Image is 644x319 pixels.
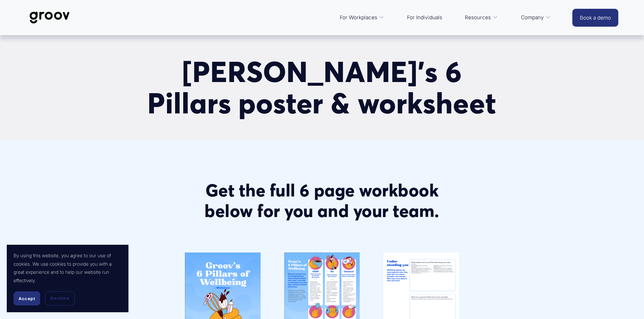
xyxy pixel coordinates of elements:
a: folder dropdown [461,9,501,26]
span: Resources [465,13,491,22]
span: For Workplaces [340,13,377,22]
a: folder dropdown [336,9,388,26]
section: Cookie banner [7,245,128,312]
img: Groov | Workplace Science Platform | Unlock Performance | Drive Results [26,6,73,29]
a: Book a demo [572,9,618,27]
a: For Individuals [404,9,446,26]
span: Company [521,13,544,22]
p: By using this website, you agree to our use of cookies. We use cookies to provide you with a grea... [14,251,122,285]
a: folder dropdown [518,9,554,26]
span: Accept [19,296,35,301]
button: Accept [14,291,40,305]
h2: Get the full 6 page workbook below for you and your team. [185,180,459,221]
span: Decline [50,295,69,301]
h1: [PERSON_NAME]’s 6 Pillars poster & worksheet [145,56,499,119]
button: Decline [45,291,75,305]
